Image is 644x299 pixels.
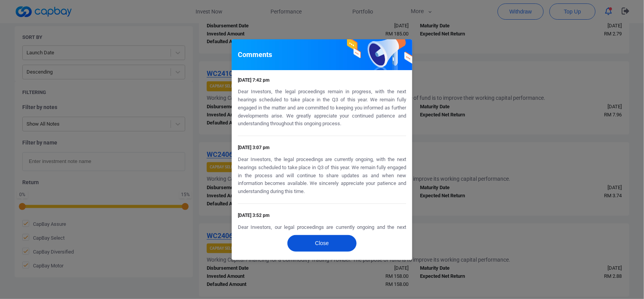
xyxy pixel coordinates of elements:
[238,223,406,255] p: Dear Investors, our legal proceedings are currently ongoing and the next hearings have been sched...
[238,145,269,150] span: [DATE] 3:07 pm
[238,88,406,128] p: Dear Investors, the legal proceedings remain in progress, with the next hearings scheduled to tak...
[238,156,406,196] p: Dear Investors, the legal proceedings are currently ongoing, with the next hearings scheduled to ...
[238,50,272,59] h5: Comments
[287,235,357,252] button: Close
[238,213,269,218] span: [DATE] 3:52 pm
[238,77,269,83] span: [DATE] 7:42 pm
